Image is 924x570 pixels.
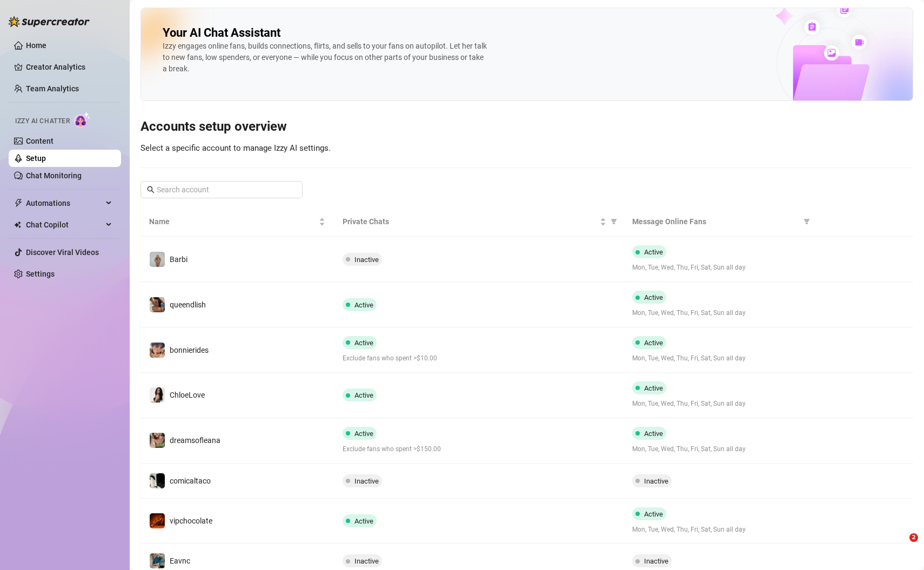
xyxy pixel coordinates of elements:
[611,218,617,225] span: filter
[170,255,188,264] span: Barbi
[632,444,808,454] span: Mon, Tue, Wed, Thu, Fri, Sat, Sun all day
[644,293,663,301] span: Active
[608,213,619,230] span: filter
[170,300,206,309] span: queendlish
[644,510,663,518] span: Active
[26,248,99,257] a: Discover Viral Videos
[163,41,487,75] div: Izzy engages online fans, builds connections, flirts, and sells to your fans on autopilot. Let he...
[170,477,211,485] span: comicaltaco
[170,517,212,525] span: vipchocolate
[354,339,373,347] span: Active
[354,517,373,525] span: Active
[26,270,55,278] a: Settings
[632,525,808,535] span: Mon, Tue, Wed, Thu, Fri, Sat, Sun all day
[632,308,808,318] span: Mon, Tue, Wed, Thu, Fri, Sat, Sun all day
[354,391,373,399] span: Active
[26,41,46,50] a: Home
[801,213,812,230] span: filter
[150,473,165,488] img: comicaltaco
[26,171,82,180] a: Chat Monitoring
[26,195,103,212] span: Automations
[149,216,317,227] span: Name
[804,218,810,225] span: filter
[26,216,103,233] span: Chat Copilot
[644,248,663,256] span: Active
[163,25,280,41] h2: Your AI Chat Assistant
[26,84,79,93] a: Team Analytics
[632,353,808,364] span: Mon, Tue, Wed, Thu, Fri, Sat, Sun all day
[343,353,615,364] span: Exclude fans who spent >$10.00
[354,301,373,309] span: Active
[150,297,165,312] img: queendlish
[26,154,46,163] a: Setup
[150,513,165,528] img: vipchocolate
[26,58,112,76] a: Creator Analytics
[140,118,913,136] h3: Accounts setup overview
[140,207,334,237] th: Name
[170,391,205,399] span: ChloeLove
[632,263,808,273] span: Mon, Tue, Wed, Thu, Fri, Sat, Sun all day
[354,430,373,438] span: Active
[644,557,668,565] span: Inactive
[632,399,808,409] span: Mon, Tue, Wed, Thu, Fri, Sat, Sun all day
[354,477,379,485] span: Inactive
[150,252,165,267] img: Barbi
[644,384,663,392] span: Active
[15,116,70,126] span: Izzy AI Chatter
[887,533,913,559] iframe: Intercom live chat
[74,112,91,128] img: AI Chatter
[150,387,165,403] img: ChloeLove
[354,256,379,264] span: Inactive
[632,216,800,227] span: Message Online Fans
[150,343,165,358] img: bonnierides
[354,557,379,565] span: Inactive
[343,216,598,227] span: Private Chats
[170,556,190,565] span: Eavnc
[644,430,663,438] span: Active
[14,221,21,229] img: Chat Copilot
[147,186,155,193] span: search
[26,137,53,145] a: Content
[644,477,668,485] span: Inactive
[909,533,918,542] span: 2
[157,184,287,196] input: Search account
[343,444,615,454] span: Exclude fans who spent >$150.00
[170,436,220,445] span: dreamsofleana
[9,16,90,27] img: logo-BBDzfeDw.svg
[150,433,165,448] img: dreamsofleana
[14,199,23,207] span: thunderbolt
[170,346,209,354] span: bonnierides
[644,339,663,347] span: Active
[334,207,624,237] th: Private Chats
[150,553,165,568] img: Eavnc
[140,143,331,153] span: Select a specific account to manage Izzy AI settings.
